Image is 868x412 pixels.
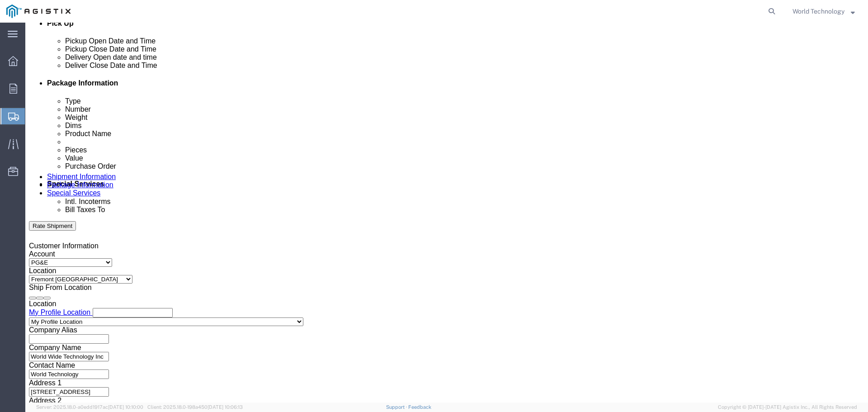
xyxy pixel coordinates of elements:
[408,404,431,410] a: Feedback
[147,404,243,410] span: Client: 2025.18.0-198a450
[792,6,855,17] button: World Technology
[36,404,143,410] span: Server: 2025.18.0-a0edd1917ac
[793,6,844,16] span: World Technology
[386,404,409,410] a: Support
[25,23,868,403] iframe: FS Legacy Container
[108,404,143,410] span: [DATE] 10:10:00
[718,403,857,411] span: Copyright © [DATE]-[DATE] Agistix Inc., All Rights Reserved
[208,404,243,410] span: [DATE] 10:06:13
[6,5,71,18] img: logo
